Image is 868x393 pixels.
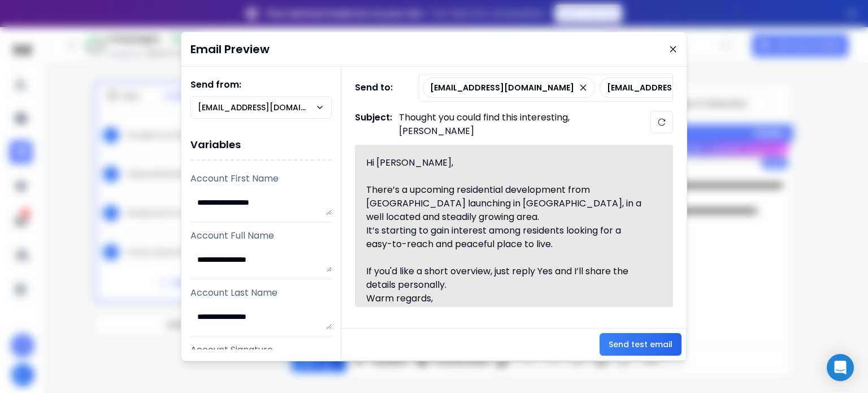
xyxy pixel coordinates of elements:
[430,82,574,93] p: [EMAIL_ADDRESS][DOMAIN_NAME]
[190,229,332,243] p: Account Full Name
[198,102,315,113] p: [EMAIL_ADDRESS][DOMAIN_NAME]
[190,41,270,57] h1: Email Preview
[190,78,332,92] h1: Send from:
[399,111,625,138] p: Thought you could find this interesting, [PERSON_NAME]
[600,333,682,356] button: Send test email
[355,81,400,94] h1: Send to:
[607,82,751,93] p: [EMAIL_ADDRESS][DOMAIN_NAME]
[190,130,332,161] h1: Variables
[355,111,392,138] h1: Subject:
[366,156,649,296] div: Hi [PERSON_NAME], There’s a upcoming residential development from [GEOGRAPHIC_DATA] launching in ...
[190,286,332,300] p: Account Last Name
[190,172,332,185] p: Account First Name
[190,343,332,357] p: Account Signature
[827,354,854,381] div: Open Intercom Messenger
